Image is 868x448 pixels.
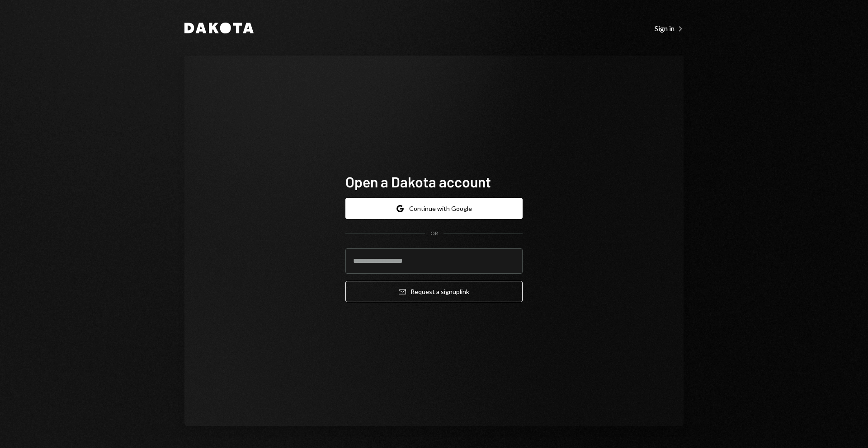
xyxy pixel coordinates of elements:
button: Continue with Google [345,198,523,219]
a: Sign in [655,23,684,33]
button: Request a signuplink [345,281,523,302]
h1: Open a Dakota account [345,173,523,191]
div: Sign in [655,24,684,33]
div: OR [430,230,438,238]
